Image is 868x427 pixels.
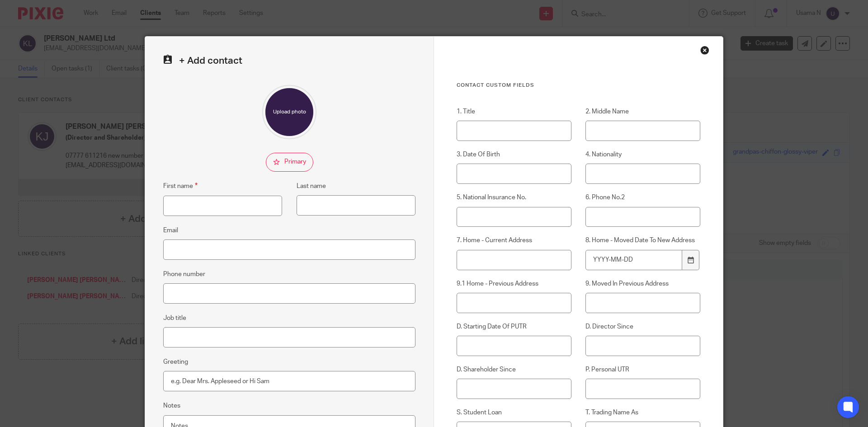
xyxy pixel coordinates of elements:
h2: + Add contact [163,55,415,67]
input: e.g. Dear Mrs. Appleseed or Hi Sam [163,371,415,391]
label: T. Trading Name As [585,408,700,417]
label: Job title [163,314,186,323]
label: D. Shareholder Since [457,365,571,374]
label: 9.1 Home - Previous Address [457,279,571,288]
label: Last name [297,182,326,191]
label: 4. Nationality [585,150,700,159]
h3: Contact Custom fields [457,82,700,89]
div: Close this dialog window [700,46,709,55]
label: 5. National Insurance No. [457,193,571,202]
label: 3. Date Of Birth [457,150,571,159]
label: Phone number [163,270,205,279]
label: 6. Phone No.2 [585,193,700,202]
label: Greeting [163,357,188,366]
input: YYYY-MM-DD [585,250,682,270]
label: First name [163,181,198,191]
label: D. Starting Date Of PUTR [457,322,571,331]
label: Email [163,226,178,235]
label: Notes [163,401,180,410]
label: 9. Moved In Previous Address [585,279,700,288]
label: P. Personal UTR [585,365,700,374]
label: 7. Home - Current Address [457,236,571,245]
label: 8. Home - Moved Date To New Address [585,236,700,245]
label: 2. Middle Name [585,107,700,116]
label: D. Director Since [585,322,700,331]
label: S. Student Loan [457,408,571,417]
label: 1. Title [457,107,571,116]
